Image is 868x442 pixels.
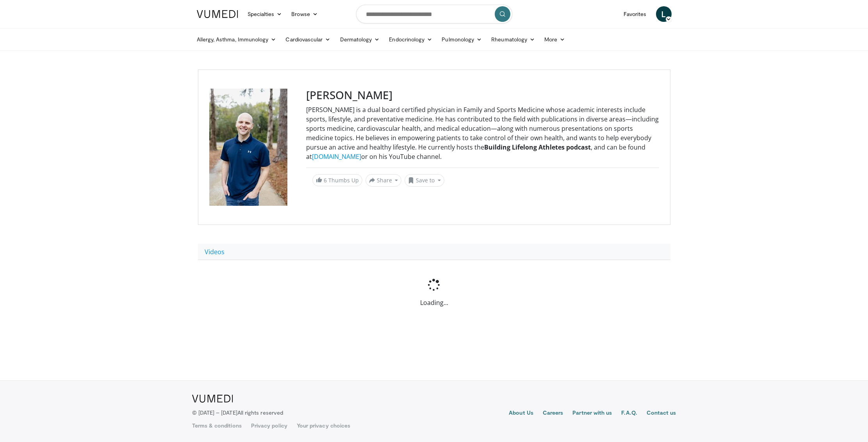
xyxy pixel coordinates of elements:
[192,409,283,417] p: © [DATE] – [DATE]
[324,176,327,184] span: 6
[297,422,350,430] a: Your privacy choices
[619,6,651,22] a: Favorites
[192,32,281,47] a: Allergy, Asthma, Immunology
[509,409,533,418] a: About Us
[356,5,512,23] input: Search topics, interventions
[197,10,238,18] img: VuMedi Logo
[487,32,540,47] a: Rheumatology
[335,32,385,47] a: Dermatology
[281,32,335,47] a: Cardiovascular
[543,409,563,418] a: Careers
[484,143,591,151] strong: Building Lifelong Athletes podcast
[198,244,231,260] a: Videos
[621,409,637,418] a: F.A.Q.
[237,409,283,416] span: All rights reserved
[656,6,672,22] a: L
[198,298,670,307] p: Loading...
[192,422,242,430] a: Terms & conditions
[306,89,659,102] h3: [PERSON_NAME]
[192,395,233,403] img: VuMedi Logo
[647,409,676,418] a: Contact us
[312,174,362,186] a: 6 Thumbs Up
[287,6,323,22] a: Browse
[306,105,659,161] p: [PERSON_NAME] is a dual board certified physician in Family and Sports Medicine whose academic in...
[384,32,437,47] a: Endocrinology
[312,152,361,161] a: [DOMAIN_NAME]
[243,6,287,22] a: Specialties
[405,174,444,187] button: Save to
[251,422,287,430] a: Privacy policy
[540,32,570,47] a: More
[437,32,487,47] a: Pulmonology
[572,409,612,418] a: Partner with us
[365,174,402,187] button: Share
